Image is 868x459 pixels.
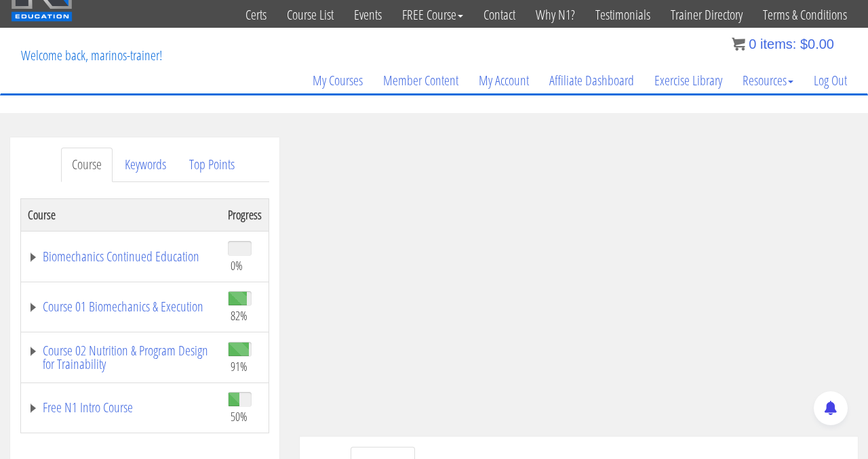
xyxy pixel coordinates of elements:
[221,198,269,231] th: Progress
[732,48,804,113] a: Resources
[469,48,539,113] a: My Account
[11,28,172,83] p: Welcome back, marinos-trainer!
[749,37,756,51] span: 0
[231,258,243,273] span: 0%
[732,37,834,51] a: 0 items: $0.00
[28,401,214,414] a: Free N1 Intro Course
[114,148,177,182] a: Keywords
[21,198,221,231] th: Course
[804,48,857,113] a: Log Out
[28,344,214,371] a: Course 02 Nutrition & Program Design for Trainability
[231,308,248,323] span: 82%
[231,359,248,374] span: 91%
[28,250,214,263] a: Biomechanics Continued Education
[760,37,796,51] span: items:
[644,48,732,113] a: Exercise Library
[178,148,245,182] a: Top Points
[373,48,469,113] a: Member Content
[800,37,834,51] bdi: 0.00
[800,37,808,51] span: $
[732,37,745,51] img: icon11.png
[539,48,644,113] a: Affiliate Dashboard
[302,48,373,113] a: My Courses
[231,409,248,424] span: 50%
[61,148,113,182] a: Course
[28,300,214,313] a: Course 01 Biomechanics & Execution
